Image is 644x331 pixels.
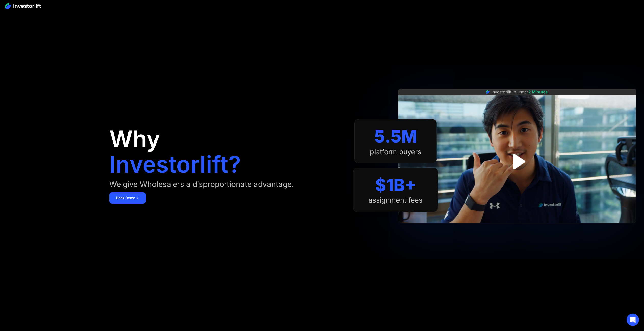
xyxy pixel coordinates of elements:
[109,127,160,150] h1: Why
[627,314,639,326] div: Open Intercom Messenger
[369,196,422,204] div: assignment fees
[370,148,421,156] div: platform buyers
[492,89,549,95] div: Investorlift in under !
[506,150,529,173] a: open lightbox
[109,192,146,204] a: Book Demo ➢
[375,175,416,195] div: $1B+
[528,89,548,94] span: 2 Minutes
[109,180,294,188] div: We give Wholesalers a disproportionate advantage.
[109,153,241,176] h1: Investorlift?
[374,126,417,147] div: 5.5M
[479,226,556,232] iframe: Customer reviews powered by Trustpilot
